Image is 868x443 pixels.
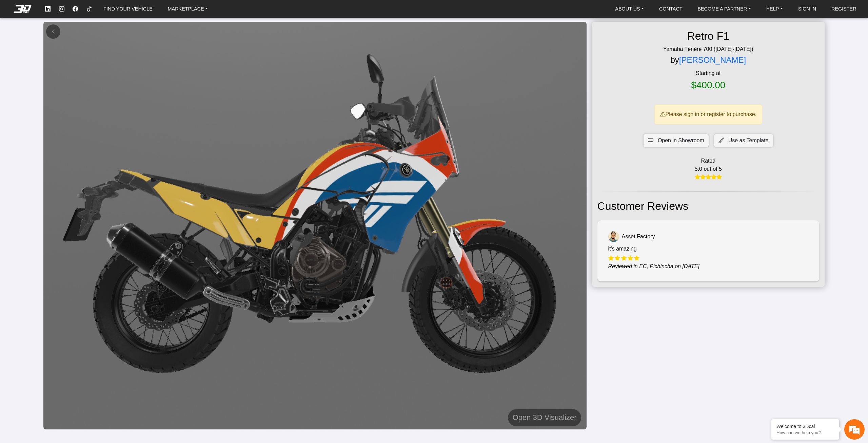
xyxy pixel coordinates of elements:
a: FIND YOUR VEHICLE [101,3,155,15]
a: SIGN IN [795,3,819,15]
div: Chat with us now [45,36,124,44]
div: Minimize live chat window [111,3,127,20]
span: Yamaha Ténéré 700 ([DATE]-[DATE]) [658,45,759,53]
span: Rated [701,157,715,165]
div: Articles [87,201,129,222]
p: How can we help you? [776,430,834,435]
a: BECOME A PARTNER [695,3,753,15]
button: Open 3D Visualizer [508,409,581,426]
div: Please sign in or register to purchase. [654,105,763,124]
textarea: Type your message and hit 'Enter' [3,177,129,201]
a: [PERSON_NAME] [679,55,746,64]
span: Use as Template [728,136,769,145]
button: Open in Showroom [644,134,709,147]
span: Starting at [597,69,819,77]
span: Asset Factory [622,233,655,241]
a: HELP [764,3,786,15]
button: Use as Template [714,134,773,147]
h2: Customer Reviews [597,197,819,215]
h4: by [670,53,746,67]
span: We're online! [39,80,94,144]
a: CONTACT [656,3,685,15]
a: ABOUT US [612,3,647,15]
a: REGISTER [829,3,859,15]
div: Navigation go back [7,35,18,45]
span: Conversation [3,213,45,217]
i: Reviewed in EC, Pichincha on [DATE] [608,263,699,269]
img: Retro F1 [43,22,587,429]
div: Welcome to 3Dcal [776,424,834,429]
div: FAQs [45,201,87,222]
a: MARKETPLACE [165,3,211,15]
h2: Retro F1 [682,27,735,45]
span: it's amazing [608,246,637,252]
span: Open in Showroom [658,136,704,145]
h5: Open 3D Visualizer [512,411,576,424]
span: 5.0 out of 5 [695,165,722,173]
h2: $400.00 [691,77,725,93]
